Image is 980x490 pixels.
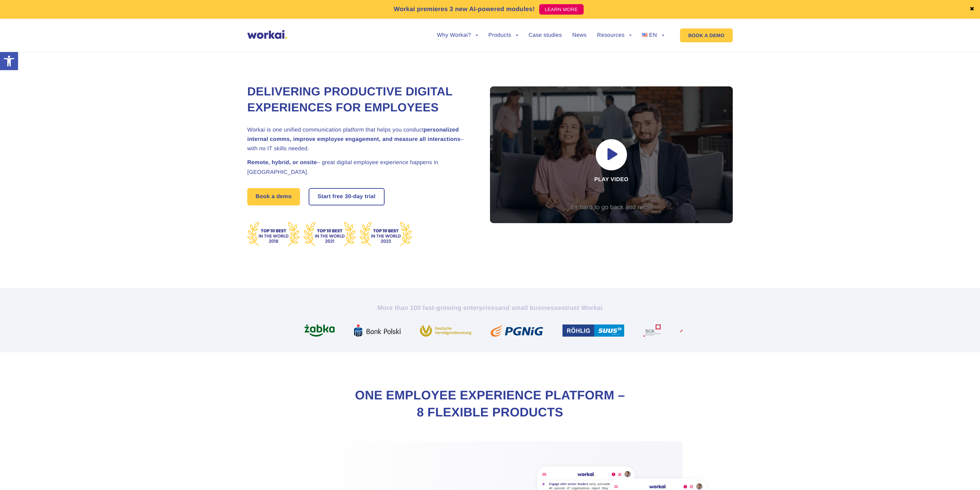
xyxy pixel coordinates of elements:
[309,189,384,205] a: Start free30-daytrial
[247,158,473,177] h2: – great digital employee experience happens in [GEOGRAPHIC_DATA].
[649,32,657,38] span: EN
[680,28,733,42] a: BOOK A DEMO
[247,125,473,154] h2: Workai is one unified communication platform that helps you conduct – with no IT skills needed.
[498,304,565,311] i: and small businesses
[247,160,317,166] strong: Remote, hybrid, or onsite
[437,33,478,38] a: Why Workai?
[488,33,518,38] a: Products
[298,304,682,312] h2: More than 100 fast-growing enterprises trust Workai
[572,33,586,38] a: News
[247,84,473,116] h1: Delivering Productive Digital Experiences for Employees
[970,7,974,12] a: ✖
[597,33,631,38] a: Resources
[528,33,562,38] a: Case studies
[490,86,733,223] div: Play video
[351,387,629,421] h2: One Employee Experience Platform – 8 flexible products
[539,4,584,15] a: LEARN MORE
[247,188,300,205] a: Book a demo
[345,194,363,200] i: 30-day
[394,5,535,14] p: Workai premieres 3 new AI-powered modules!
